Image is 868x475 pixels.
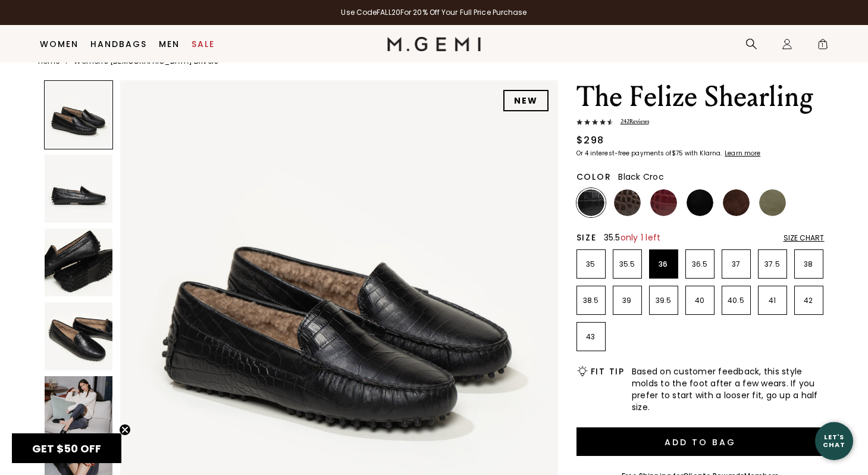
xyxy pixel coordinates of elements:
[686,296,714,305] p: 40
[725,149,760,158] klarna-placement-style-cta: Learn more
[815,433,853,448] div: Let's Chat
[795,296,823,305] p: 42
[650,296,678,305] p: 39.5
[687,189,713,216] img: Black
[503,90,549,111] div: NEW
[578,189,604,216] img: Black Croc
[650,260,678,269] p: 36
[576,427,825,456] button: Add to Bag
[613,296,641,305] p: 39
[685,149,723,158] klarna-placement-style-body: with Klarna
[576,80,825,114] h1: The Felize Shearling
[759,189,786,216] img: Olive
[119,424,131,436] button: Close teaser
[759,296,786,305] p: 41
[577,296,605,305] p: 38.5
[723,189,750,216] img: Chocolate
[650,189,677,216] img: Burgundy Croc
[90,39,147,49] a: Handbags
[45,229,112,296] img: The Felize Shearling
[576,172,612,182] h2: Color
[12,433,121,463] div: GET $50 OFFClose teaser
[577,332,605,342] p: 43
[159,39,180,49] a: Men
[387,37,481,51] img: M.Gemi
[723,150,760,157] a: Learn more
[45,376,112,444] img: The Felize Shearling
[618,171,664,183] span: Black Croc
[672,149,683,158] klarna-placement-style-amount: $75
[577,260,605,269] p: 35
[576,149,672,158] klarna-placement-style-body: Or 4 interest-free payments of
[817,40,829,52] span: 1
[614,189,641,216] img: Chocolate Croc
[576,233,597,242] h2: Size
[32,441,101,456] span: GET $50 OFF
[613,117,649,126] span: 242 Review s
[604,232,661,243] span: 35.5
[784,233,825,243] div: Size Chart
[192,39,215,49] a: Sale
[722,296,750,305] p: 40.5
[45,155,112,223] img: The Felize Shearling
[632,365,825,413] span: Based on customer feedback, this style molds to the foot after a few wears. If you prefer to star...
[576,117,825,129] a: 242Reviews
[377,7,400,17] strong: FALL20
[613,260,641,269] p: 35.5
[591,367,625,376] h2: Fit Tip
[45,302,112,370] img: The Felize Shearling
[722,260,750,269] p: 37
[686,260,714,269] p: 36.5
[576,133,604,148] div: $298
[795,260,823,269] p: 38
[621,232,661,243] span: only 1 left
[40,39,79,49] a: Women
[759,260,786,269] p: 37.5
